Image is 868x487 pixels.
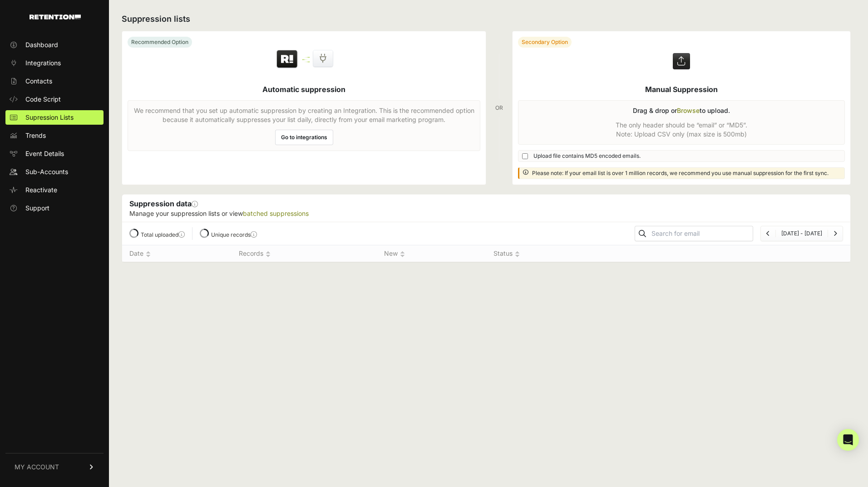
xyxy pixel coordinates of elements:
div: Suppression data [122,195,850,222]
img: Retention [276,49,299,69]
span: Sub-Accounts [25,167,68,176]
a: batched suppressions [243,209,309,217]
img: integration [302,59,310,60]
span: Contacts [25,77,52,86]
img: no_sort-eaf950dc5ab64cae54d48a5578032e96f70b2ecb7d747501f34c8f2db400fb66.gif [266,251,271,258]
label: Total uploaded [141,231,185,238]
span: Trends [25,131,46,140]
a: Integrations [5,56,104,70]
a: MY ACCOUNT [5,453,104,481]
a: Sub-Accounts [5,165,104,179]
p: Manage your suppression lists or view [129,209,843,218]
a: Support [5,201,104,215]
img: integration [302,61,310,63]
li: [DATE] - [DATE] [775,230,828,237]
th: Date [122,245,232,262]
span: MY ACCOUNT [15,463,59,472]
a: Go to integrations [275,130,333,145]
a: Dashboard [5,38,104,52]
th: New [377,245,486,262]
a: Trends [5,128,104,143]
span: Reactivate [25,185,57,195]
a: Supression Lists [5,110,104,125]
th: Status [486,245,559,262]
h5: Automatic suppression [262,84,345,95]
img: Retention.com [30,15,81,19]
a: Code Script [5,92,104,107]
a: Next [833,230,837,237]
input: Search for email [650,227,753,240]
div: Open Intercom Messenger [837,429,859,451]
div: Recommended Option [128,37,192,48]
a: Event Details [5,146,104,161]
a: Contacts [5,74,104,88]
span: Supression Lists [25,113,74,122]
span: Integrations [25,58,61,68]
span: Support [25,204,49,213]
img: integration [302,57,310,58]
img: no_sort-eaf950dc5ab64cae54d48a5578032e96f70b2ecb7d747501f34c8f2db400fb66.gif [515,251,520,258]
img: no_sort-eaf950dc5ab64cae54d48a5578032e96f70b2ecb7d747501f34c8f2db400fb66.gif [146,251,151,258]
a: Reactivate [5,183,104,197]
span: Event Details [25,149,64,158]
th: Records [232,245,377,262]
h2: Suppression lists [122,13,851,25]
span: Upload file contains MD5 encoded emails. [533,152,641,160]
img: no_sort-eaf950dc5ab64cae54d48a5578032e96f70b2ecb7d747501f34c8f2db400fb66.gif [400,251,405,258]
input: Upload file contains MD5 encoded emails. [522,153,528,159]
span: Code Script [25,95,61,104]
div: OR [495,31,503,185]
span: Dashboard [25,40,58,49]
a: Previous [766,230,770,237]
label: Unique records [211,231,257,238]
p: We recommend that you set up automatic suppression by creating an Integration. This is the recomm... [133,106,474,124]
nav: Page navigation [760,226,843,241]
